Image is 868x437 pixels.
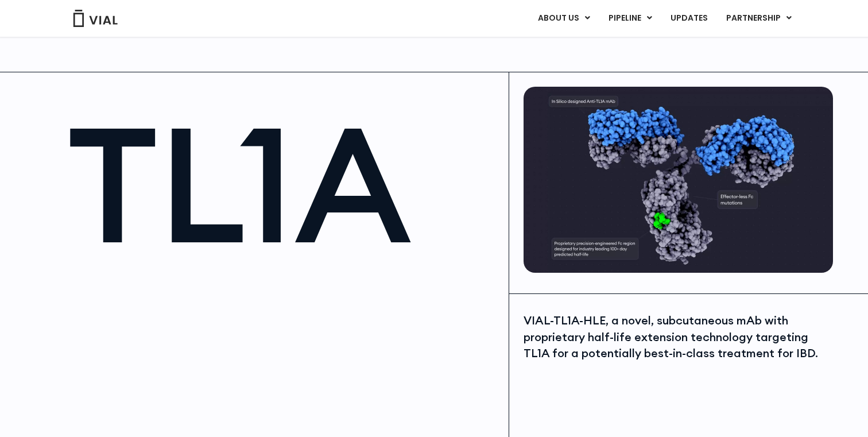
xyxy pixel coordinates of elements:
a: PARTNERSHIPMenu Toggle [717,9,801,28]
a: UPDATES [661,9,716,28]
img: TL1A antibody diagram. [524,87,833,273]
img: Vial Logo [72,10,118,27]
a: PIPELINEMenu Toggle [599,9,661,28]
a: ABOUT USMenu Toggle [529,9,599,28]
div: VIAL-TL1A-HLE, a novel, subcutaneous mAb with proprietary half-life extension technology targetin... [524,312,830,362]
h1: TL1A [67,104,497,264]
